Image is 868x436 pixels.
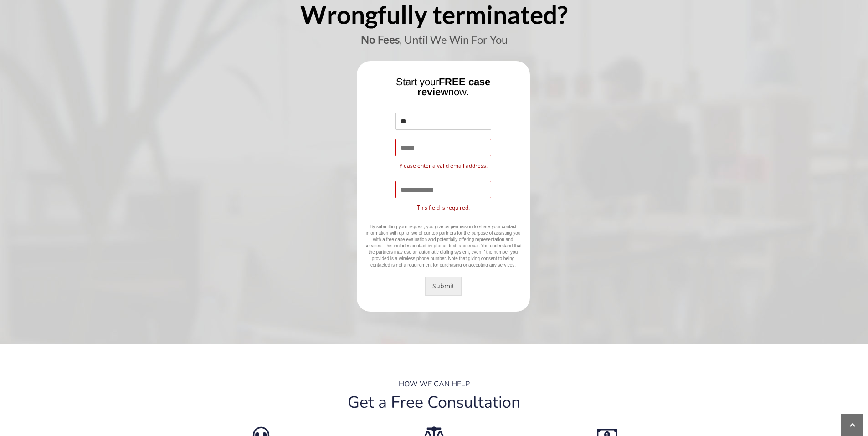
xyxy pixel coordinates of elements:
[425,277,462,296] button: Submit
[417,76,490,97] b: FREE case review
[364,202,523,214] label: This field is required.
[181,34,687,52] div: , Until We Win For You
[364,160,523,172] label: Please enter a valid email address.
[361,33,400,46] b: No Fees
[364,77,523,104] div: Start your now.
[181,395,687,418] div: Get a Free Consultation
[181,2,687,34] div: Wrongfully terminated?
[365,224,521,267] span: By submitting your request, you give us permission to share your contact information with up to t...
[181,380,687,395] div: HOW WE CAN HELP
